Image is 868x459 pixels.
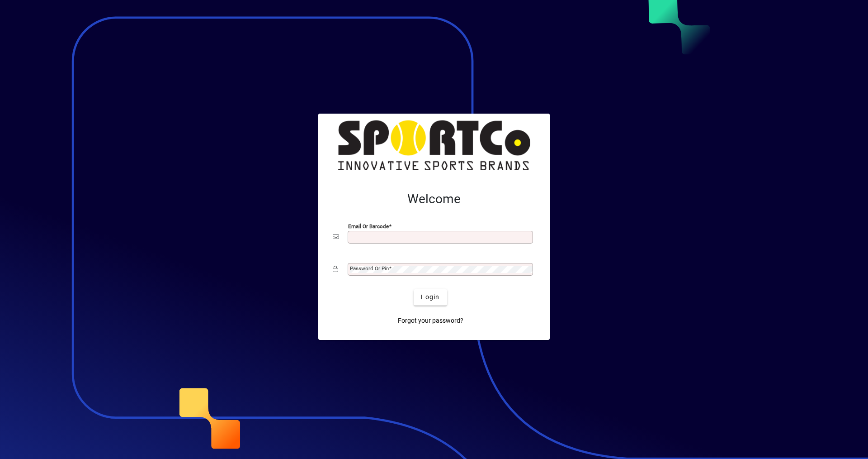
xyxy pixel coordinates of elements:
span: Forgot your password? [398,316,463,325]
a: Forgot your password? [394,313,467,329]
mat-label: Email or Barcode [348,223,389,229]
span: Login [421,292,439,302]
button: Login [414,289,447,306]
mat-label: Password or Pin [350,265,389,272]
h2: Welcome [333,191,535,207]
